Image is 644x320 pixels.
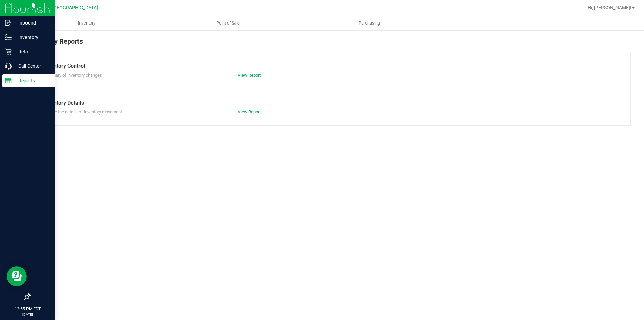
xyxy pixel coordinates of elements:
div: Inventory Control [43,62,617,70]
span: Point of Sale [207,20,249,26]
a: Inventory [16,16,157,30]
span: GA2 - [GEOGRAPHIC_DATA] [39,5,98,11]
p: [DATE] [3,312,52,317]
a: Point of Sale [157,16,299,30]
a: Purchasing [299,16,440,30]
p: Call Center [12,62,52,70]
p: Inventory [12,33,52,41]
span: Explore the details of inventory movement [43,109,122,115]
span: Inventory [69,20,104,26]
p: 12:55 PM EDT [3,306,52,312]
span: Purchasing [350,20,389,26]
div: Inventory Reports [30,36,631,52]
inline-svg: Reports [5,77,12,84]
a: View Report [238,109,261,115]
inline-svg: Inbound [5,19,12,26]
span: Hi, [PERSON_NAME]! [588,5,631,10]
span: Summary of inventory changes [43,73,102,78]
iframe: Resource center [7,266,27,286]
inline-svg: Call Center [5,63,12,70]
p: Inbound [12,19,52,27]
p: Reports [12,77,52,85]
p: Retail [12,48,52,56]
a: View Report [238,73,261,78]
div: Inventory Details [43,99,617,107]
inline-svg: Retail [5,48,12,55]
inline-svg: Inventory [5,34,12,41]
